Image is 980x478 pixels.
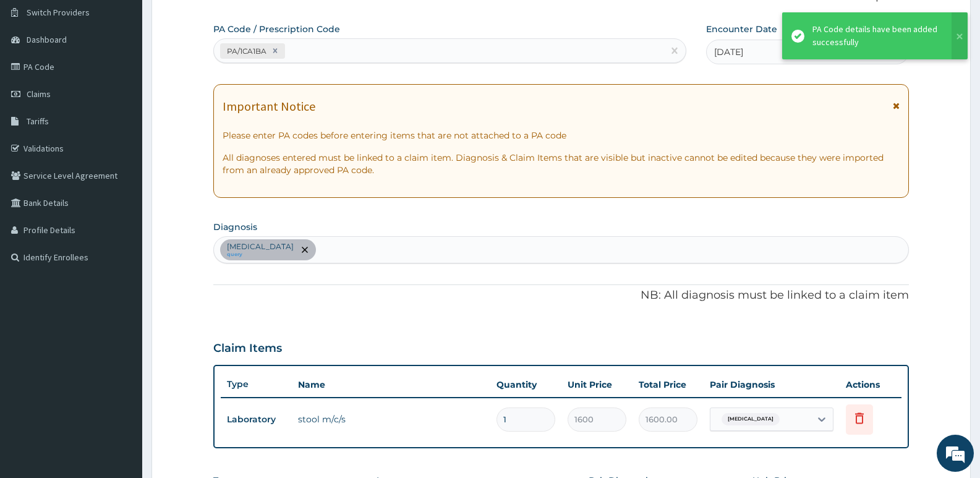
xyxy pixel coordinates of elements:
[299,244,310,255] span: remove selection option
[292,372,490,397] th: Name
[561,372,633,397] th: Unit Price
[27,34,67,45] span: Dashboard
[213,342,282,356] h3: Claim Items
[227,252,294,258] small: query
[714,46,743,58] span: [DATE]
[633,372,704,397] th: Total Price
[72,156,171,281] span: We're online!
[840,372,901,397] th: Actions
[64,69,208,85] div: Chat with us now
[27,88,51,100] span: Claims
[213,221,257,233] label: Diagnosis
[706,23,777,35] label: Encounter Date
[23,62,50,93] img: d_794563401_company_1708531726252_794563401
[704,372,840,397] th: Pair Diagnosis
[223,100,315,113] h1: Important Notice
[812,23,940,49] div: PA Code details have been added successfully
[490,372,561,397] th: Quantity
[213,23,340,35] label: PA Code / Prescription Code
[223,44,268,58] div: PA/1CA1BA
[227,242,294,252] p: [MEDICAL_DATA]
[223,129,900,142] p: Please enter PA codes before entering items that are not attached to a PA code
[722,413,780,425] span: [MEDICAL_DATA]
[6,338,236,381] textarea: Type your message and hit 'Enter'
[213,288,909,304] p: NB: All diagnosis must be linked to a claim item
[203,6,232,36] div: Minimize live chat window
[221,373,292,396] th: Type
[27,116,49,127] span: Tariffs
[27,7,90,18] span: Switch Providers
[221,408,292,431] td: Laboratory
[292,407,490,432] td: stool m/c/s
[223,152,900,176] p: All diagnoses entered must be linked to a claim item. Diagnosis & Claim Items that are visible bu...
